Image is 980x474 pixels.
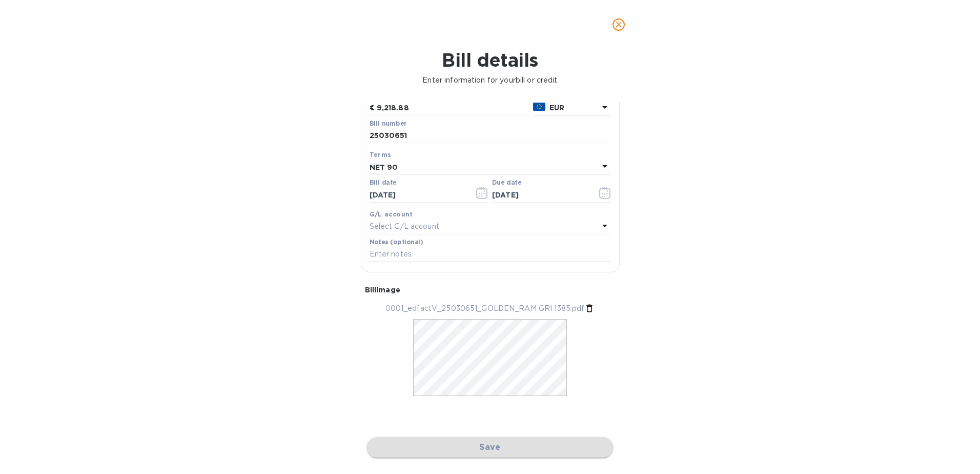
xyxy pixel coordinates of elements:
input: Enter bill number [370,128,611,144]
p: 0001_edfactV_25030651_GOLDEN_RAM GRI 1385.pdf [385,303,585,314]
p: Select G/L account [370,221,439,232]
input: Due date [492,187,589,203]
input: € Enter bill amount [377,101,529,116]
label: Due date [492,180,521,186]
label: Bill number [370,121,406,127]
label: Notes (optional) [370,239,423,245]
b: NET 90 [370,163,398,171]
button: close [606,12,631,37]
div: € [370,101,377,116]
p: Enter information for your bill or credit [8,75,972,86]
h1: Bill details [8,49,972,71]
b: Terms [370,151,392,159]
input: Select date [370,187,466,203]
p: Bill image [365,285,616,295]
label: Bill date [370,180,397,186]
b: G/L account [370,210,413,218]
b: EUR [549,104,564,112]
input: Enter notes [370,247,611,262]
